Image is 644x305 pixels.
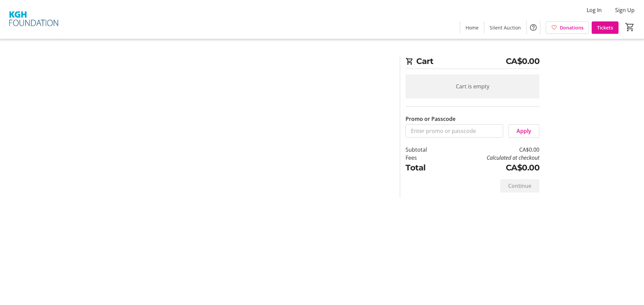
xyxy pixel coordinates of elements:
[624,21,636,33] button: Cart
[484,21,526,34] a: Silent Auction
[610,5,640,15] button: Sign Up
[560,24,584,31] span: Donations
[581,5,607,15] button: Log In
[517,127,531,135] span: Apply
[508,124,539,138] button: Apply
[406,55,539,69] h2: Cart
[406,154,444,162] td: Fees
[490,24,521,31] span: Silent Auction
[4,3,64,36] img: KGH Foundation's Logo
[406,162,444,174] td: Total
[597,24,613,31] span: Tickets
[466,24,479,31] span: Home
[592,21,619,34] a: Tickets
[546,21,589,34] a: Donations
[615,6,635,14] span: Sign Up
[444,154,539,162] td: Calculated at checkout
[444,146,539,154] td: CA$0.00
[406,115,455,123] label: Promo or Passcode
[460,21,484,34] a: Home
[406,74,539,98] div: Cart is empty
[406,124,503,138] input: Enter promo or passcode
[527,21,540,34] button: Help
[506,55,540,67] span: CA$0.00
[587,6,602,14] span: Log In
[406,146,444,154] td: Subtotal
[444,162,539,174] td: CA$0.00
